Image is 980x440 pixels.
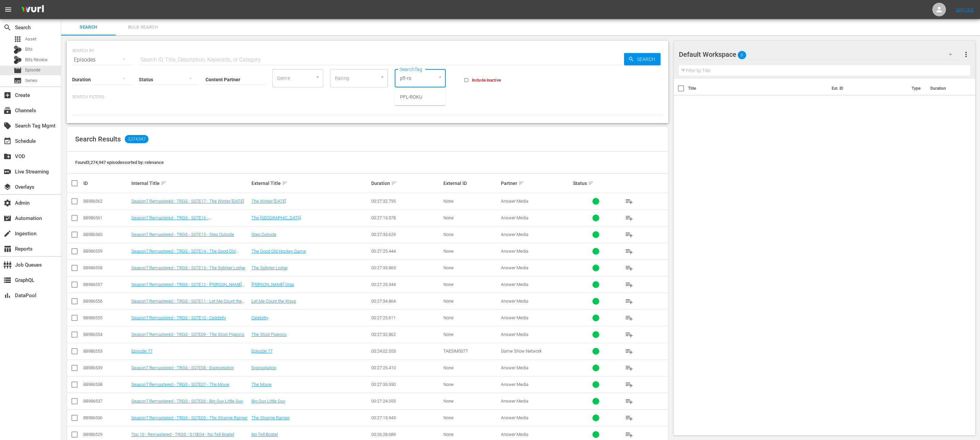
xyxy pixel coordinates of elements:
[83,199,129,204] div: 88986562
[251,365,276,370] a: Expropriation
[131,265,245,270] a: Season7 Remastered - TRGS - S07E13 - The Splinter Lodge
[621,360,637,376] button: playlist_add
[3,230,12,238] span: Ingestion
[131,332,244,337] a: Season7 Remastered - TRGS - S07E09 - The Stool Pigeons
[625,430,633,439] span: playlist_add
[251,432,278,437] a: No Tell Boatel
[371,382,441,387] div: 00:27:33.930
[25,36,36,43] span: Asset
[501,199,528,204] span: Answer Media
[621,343,637,359] button: playlist_add
[625,231,633,239] span: playlist_add
[131,349,152,354] a: Episode 77
[3,23,12,32] span: Search
[501,299,528,304] span: Answer Media
[282,180,288,186] span: sort
[83,432,129,437] div: 88986529
[625,347,633,355] span: playlist_add
[25,56,48,63] span: Bits Review
[391,180,397,186] span: sort
[621,326,637,343] button: playlist_add
[625,364,633,372] span: playlist_add
[83,249,129,254] div: 88986559
[131,415,247,420] a: Season7 Remastered - TRGS - S07E05 - The Strange Ranger
[443,199,499,204] div: None
[371,265,441,270] div: 00:27:33.863
[3,261,12,269] span: Job Queues
[621,193,637,209] button: playlist_add
[379,74,386,80] button: Open
[251,179,370,187] div: External Title
[14,35,22,43] span: Asset
[625,331,633,339] span: playlist_add
[621,226,637,243] button: playlist_add
[251,332,287,337] a: The Stool Pigeons
[251,349,273,354] a: Episode 77
[501,315,528,320] span: Answer Media
[443,415,499,420] div: None
[75,135,121,143] span: Search Results
[501,249,528,254] span: Answer Media
[371,215,441,220] div: 00:27:13.578
[83,215,129,220] div: 88986561
[3,276,12,284] span: GraphQL
[75,160,164,165] span: Found 3,274,947 episodes sorted by: relevance
[371,232,441,237] div: 00:27:33.629
[501,215,528,220] span: Answer Media
[621,260,637,276] button: playlist_add
[83,232,129,237] div: 88986560
[371,282,441,287] div: 00:27:25.344
[131,399,243,404] a: Season7 Remastered - TRGS - S07E06 - Big Guy Little Guy
[131,315,226,320] a: Season7 Remastered - TRGS - S07E10 - Celebrity
[83,349,129,354] div: 88986553
[72,50,132,69] div: Episodes
[83,415,129,420] div: 88986536
[518,180,524,186] span: sort
[125,135,149,143] span: 3,274,947
[251,282,294,287] a: [PERSON_NAME] Gras
[131,215,211,225] a: Season7 Remastered - TRGS - S07E16 - [GEOGRAPHIC_DATA]
[501,265,528,270] span: Answer Media
[501,415,528,420] span: Answer Media
[443,181,499,186] div: External ID
[14,56,22,64] div: Bits Review
[573,179,619,187] div: Status
[443,349,468,354] span: TAESIM0077
[3,137,12,145] span: Schedule
[962,46,970,63] button: more_vert
[3,152,12,160] span: VOD
[962,50,970,58] span: more_vert
[131,179,249,187] div: Internal Title
[588,180,594,186] span: sort
[625,197,633,205] span: playlist_add
[83,315,129,320] div: 88986555
[371,249,441,254] div: 00:27:25.444
[120,23,166,31] span: Bulk Search
[443,399,499,404] div: None
[3,122,12,130] span: Search Tag Mgmt
[251,199,286,204] a: The Winter [DATE]
[621,393,637,409] button: playlist_add
[625,314,633,322] span: playlist_add
[625,380,633,389] span: playlist_add
[501,349,542,354] span: Game Show Network
[621,293,637,309] button: playlist_add
[371,399,441,404] div: 00:27:24.055
[3,199,12,207] span: Admin
[371,179,441,187] div: Duration
[131,299,245,309] a: Season7 Remastered - TRGS - S07E11 - Let Me Count the Ways
[625,214,633,222] span: playlist_add
[443,365,499,370] div: None
[14,46,22,54] div: Bits
[501,365,528,370] span: Answer Media
[443,265,499,270] div: None
[437,74,443,80] button: Close
[501,282,528,287] span: Answer Media
[4,5,12,14] span: menu
[443,282,499,287] div: None
[501,399,528,404] span: Answer Media
[621,243,637,259] button: playlist_add
[251,382,272,387] a: The Movie
[908,79,926,98] th: Type
[501,382,528,387] span: Answer Media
